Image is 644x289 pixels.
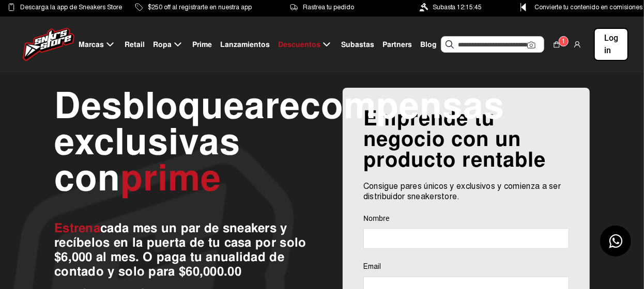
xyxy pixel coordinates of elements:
span: Marcas [79,39,104,50]
p: cada mes un par de sneakers y recíbelos en la puerta de tu casa por solo $6,000 al mes. O paga tu... [54,221,309,279]
img: user [573,40,581,49]
span: Partners [382,39,412,50]
p: Nombre [363,213,569,224]
span: Blog [420,39,437,50]
span: Ropa [153,39,172,50]
p: Desbloquea exclusivas con [54,88,309,196]
span: Subastas [341,39,374,50]
span: prime [120,155,221,201]
h3: Emprende tu negocio con un producto rentable [363,108,569,170]
img: Control Point Icon [517,3,530,11]
span: Retail [125,39,145,50]
img: Buscar [446,40,454,49]
span: Lanzamientos [220,39,270,50]
img: shopping [553,40,561,49]
span: recompensas [265,83,504,129]
div: 1 [559,36,569,46]
p: Consigue pares únicos y exclusivos y comienza a ser distribuidor sneakerstore. [363,181,569,202]
span: Log in [604,32,618,57]
img: logo [23,28,74,61]
span: Descarga la app de Sneakers Store [20,2,122,13]
span: Estrena [54,220,100,236]
span: Rastrea tu pedido [303,2,354,13]
span: $250 off al registrarte en nuestra app [148,2,252,13]
span: Subasta 12:15:45 [433,2,482,13]
span: Descuentos [278,39,320,50]
span: Prime [192,39,212,50]
span: Convierte tu contenido en comisiones [534,2,642,13]
img: Cámara [527,41,535,49]
p: Email [363,261,569,272]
